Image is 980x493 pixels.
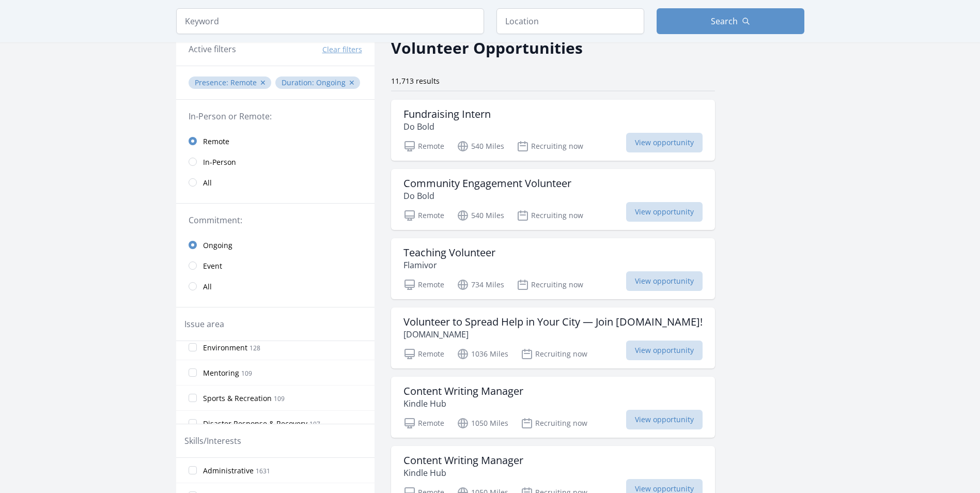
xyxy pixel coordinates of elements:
p: 540 Miles [457,140,504,152]
span: Mentoring [203,368,239,378]
a: All [176,172,375,193]
h3: Teaching Volunteer [403,246,495,259]
h3: Active filters [189,43,236,55]
span: 109 [274,394,285,403]
p: 1050 Miles [457,417,508,429]
span: View opportunity [626,341,703,360]
h3: Fundraising Intern [403,108,491,120]
button: ✕ [349,78,355,88]
span: 11,713 results [391,76,440,86]
input: Mentoring 109 [189,368,197,377]
h3: Volunteer to Spread Help in Your City — Join [DOMAIN_NAME]! [403,316,703,328]
p: Remote [403,209,444,222]
span: Ongoing [203,240,232,251]
p: Remote [403,348,444,360]
p: [DOMAIN_NAME] [403,328,703,341]
p: 1036 Miles [457,348,508,360]
span: In-Person [203,157,236,167]
span: 107 [309,420,320,428]
a: In-Person [176,151,375,172]
a: Event [176,255,375,276]
p: Do Bold [403,190,571,202]
input: Keyword [176,8,484,34]
span: Event [203,261,222,271]
span: View opportunity [626,202,703,222]
span: Ongoing [316,78,346,87]
legend: In-Person or Remote: [189,110,362,122]
p: Kindle Hub [403,467,523,479]
h3: Community Engagement Volunteer [403,177,571,190]
p: Recruiting now [517,209,583,222]
h2: Volunteer Opportunities [391,36,583,59]
p: Recruiting now [517,140,583,152]
span: Environment [203,343,247,353]
input: Location [496,8,644,34]
a: Teaching Volunteer Flamivor Remote 734 Miles Recruiting now View opportunity [391,238,715,299]
legend: Issue area [184,318,224,330]
span: All [203,178,212,188]
button: Search [657,8,804,34]
legend: Skills/Interests [184,435,241,447]
input: Sports & Recreation 109 [189,394,197,402]
input: Environment 128 [189,343,197,351]
span: Administrative [203,466,254,476]
button: ✕ [260,78,266,88]
span: Presence : [195,78,230,87]
p: Remote [403,417,444,429]
p: Recruiting now [521,417,587,429]
span: Search [711,15,738,27]
a: Remote [176,131,375,151]
a: Content Writing Manager Kindle Hub Remote 1050 Miles Recruiting now View opportunity [391,377,715,438]
p: Kindle Hub [403,397,523,410]
span: 128 [250,344,260,352]
p: Flamivor [403,259,495,271]
p: Recruiting now [517,279,583,291]
button: Clear filters [322,44,362,55]
a: Community Engagement Volunteer Do Bold Remote 540 Miles Recruiting now View opportunity [391,169,715,230]
p: Do Bold [403,120,491,133]
span: All [203,282,212,292]
a: Fundraising Intern Do Bold Remote 540 Miles Recruiting now View opportunity [391,100,715,161]
h3: Content Writing Manager [403,454,523,467]
p: Recruiting now [521,348,587,360]
span: Sports & Recreation [203,393,272,404]
input: Administrative 1631 [189,466,197,474]
span: Remote [203,136,229,147]
a: Ongoing [176,235,375,255]
p: 734 Miles [457,279,504,291]
span: View opportunity [626,271,703,291]
span: 109 [241,369,252,378]
legend: Commitment: [189,214,362,226]
span: View opportunity [626,410,703,429]
a: All [176,276,375,297]
span: Remote [230,78,257,87]
span: Disaster Response & Recovery [203,419,307,429]
h3: Content Writing Manager [403,385,523,397]
p: Remote [403,279,444,291]
p: 540 Miles [457,209,504,222]
p: Remote [403,140,444,152]
span: Duration : [282,78,316,87]
a: Volunteer to Spread Help in Your City — Join [DOMAIN_NAME]! [DOMAIN_NAME] Remote 1036 Miles Recru... [391,307,715,368]
span: 1631 [256,467,270,475]
input: Disaster Response & Recovery 107 [189,419,197,427]
span: View opportunity [626,133,703,152]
